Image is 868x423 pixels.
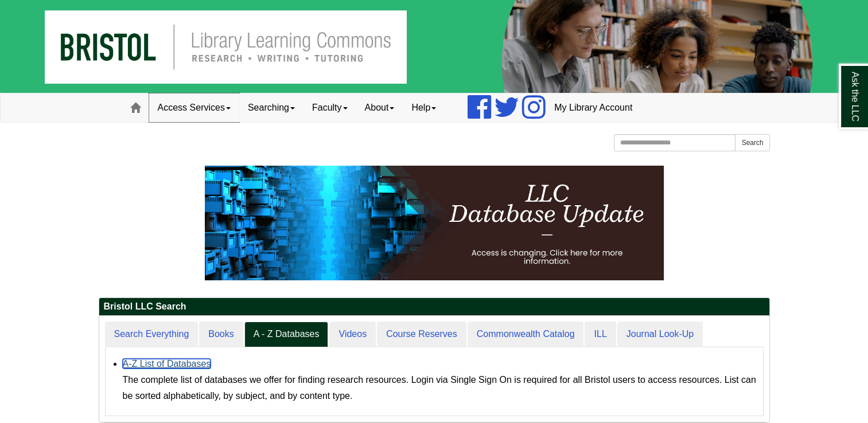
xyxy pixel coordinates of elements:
[239,93,303,122] a: Searching
[617,322,703,347] a: Journal Look-Up
[205,166,664,280] img: HTML tutorial
[149,93,239,122] a: Access Services
[356,93,403,122] a: About
[303,93,356,122] a: Faculty
[105,322,198,347] a: Search Everything
[377,322,466,347] a: Course Reserves
[199,322,243,347] a: Books
[244,322,329,347] a: A - Z Databases
[99,298,769,316] h2: Bristol LLC Search
[329,322,376,347] a: Videos
[735,134,769,151] button: Search
[403,93,445,122] a: Help
[468,322,584,347] a: Commonwealth Catalog
[585,322,616,347] a: ILL
[123,372,757,404] div: The complete list of databases we offer for finding research resources. Login via Single Sign On ...
[546,93,641,122] a: My Library Account
[123,359,211,369] a: A-Z List of Databases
